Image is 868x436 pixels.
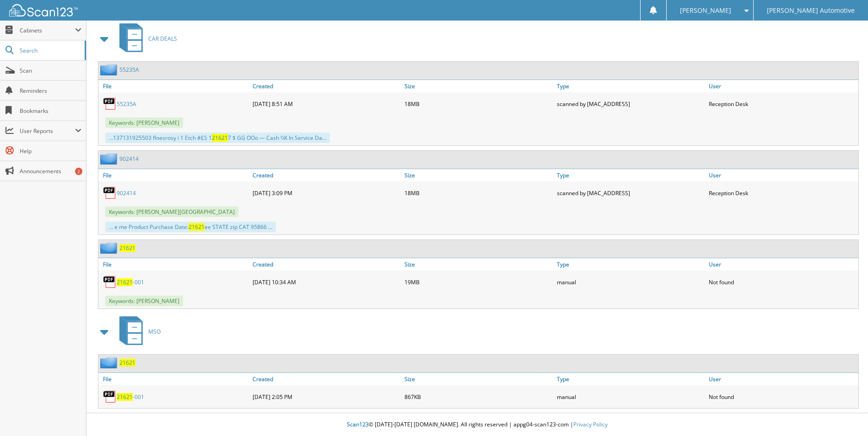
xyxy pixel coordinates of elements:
a: User [706,169,858,181]
span: Search [20,47,80,54]
a: File [98,373,250,385]
img: PDF.png [103,275,117,289]
a: 21621 [119,359,135,367]
div: Not found [706,273,858,291]
div: © [DATE]-[DATE] [DOMAIN_NAME]. All rights reserved | appg04-scan123-com | [86,414,868,436]
div: [DATE] 8:51 AM [250,95,402,113]
div: Reception Desk [706,95,858,113]
div: [DATE] 2:05 PM [250,388,402,406]
span: Keywords: [PERSON_NAME][GEOGRAPHIC_DATA] [105,207,238,217]
a: 902414 [117,189,136,197]
a: 21621-001 [117,278,144,286]
a: User [706,258,858,271]
div: manual [555,388,706,406]
div: [DATE] 3:09 PM [250,184,402,202]
span: Scan [20,67,81,74]
span: 21621 [117,393,133,401]
span: Help [20,147,81,155]
img: PDF.png [103,97,117,111]
a: 21621 [119,244,135,252]
img: scan123-logo-white.svg [9,4,78,16]
span: Keywords: [PERSON_NAME] [105,296,183,306]
span: Bookmarks [20,107,81,115]
div: 18MB [402,184,554,202]
span: 21621 [212,134,228,142]
a: Type [555,169,706,181]
div: [DATE] 10:34 AM [250,273,402,291]
img: folder2.png [100,64,119,75]
span: 21621 [189,223,205,231]
a: File [98,169,250,181]
a: Privacy Policy [573,420,608,428]
img: folder2.png [100,357,119,368]
a: Created [250,373,402,385]
div: 867KB [402,388,554,406]
span: Scan123 [347,420,369,428]
div: manual [555,273,706,291]
a: Created [250,80,402,92]
a: 902414 [119,155,139,163]
a: Type [555,80,706,92]
span: Announcements [20,167,81,175]
span: 21621 [117,278,133,286]
span: Reminders [20,87,81,95]
a: User [706,373,858,385]
a: Type [555,258,706,271]
span: [PERSON_NAME] Automotive [767,8,855,13]
img: PDF.png [103,186,117,200]
a: MSO [114,314,161,350]
span: User Reports [20,127,75,135]
a: 55235A [119,66,139,74]
span: Keywords: [PERSON_NAME] [105,117,183,128]
a: Created [250,258,402,271]
span: Cabinets [20,27,75,34]
div: 19MB [402,273,554,291]
div: ...137131925503 floesrosy i 1 Etch #£S 1 7 $ GG OOo — Cash \\K In Service Da... [105,133,330,143]
div: 2 [75,168,82,175]
a: Type [555,373,706,385]
div: scanned by [MAC_ADDRESS] [555,184,706,202]
a: User [706,80,858,92]
a: File [98,258,250,271]
a: Created [250,169,402,181]
span: MSO [148,328,161,335]
a: Size [402,373,554,385]
div: Reception Desk [706,184,858,202]
span: CAR DEALS [148,35,177,43]
a: CAR DEALS [114,21,177,57]
a: File [98,80,250,92]
div: Not found [706,388,858,406]
div: 18MB [402,95,554,113]
div: scanned by [MAC_ADDRESS] [555,95,706,113]
img: PDF.png [103,390,117,404]
a: 21621-001 [117,393,144,401]
img: folder2.png [100,153,119,165]
div: ... e me Product Purchase Date: ee STATE zip CAT 95866 ... [105,222,276,232]
a: Size [402,258,554,271]
a: Size [402,169,554,181]
a: Size [402,80,554,92]
img: folder2.png [100,242,119,254]
span: [PERSON_NAME] [680,8,731,13]
a: 55235A [117,100,136,108]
